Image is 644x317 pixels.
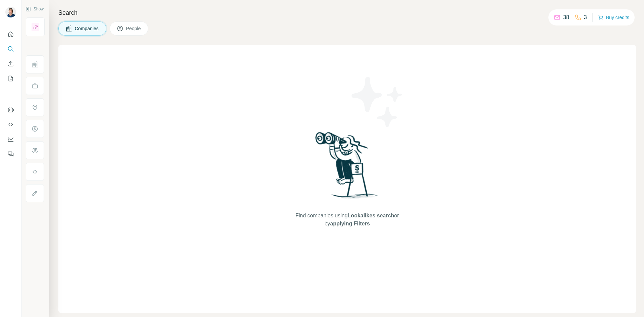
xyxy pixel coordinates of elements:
button: Use Surfe API [5,118,16,130]
img: Surfe Illustration - Woman searching with binoculars [312,130,382,205]
button: My lists [5,72,16,85]
p: 38 [563,13,569,21]
button: Show [21,4,48,14]
button: Dashboard [5,133,16,145]
span: Companies [75,25,99,32]
span: People [126,25,142,32]
h4: Search [58,8,636,17]
span: Find companies using or by [293,212,401,228]
button: Quick start [5,28,16,40]
button: Enrich CSV [5,58,16,70]
p: 3 [584,13,587,21]
button: Use Surfe on LinkedIn [5,104,16,116]
img: Avatar [5,7,16,17]
img: Surfe Illustration - Stars [347,72,408,132]
button: Feedback [5,148,16,160]
button: Buy credits [598,13,629,22]
span: applying Filters [330,221,370,226]
span: Lookalikes search [347,213,394,218]
button: Search [5,43,16,55]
